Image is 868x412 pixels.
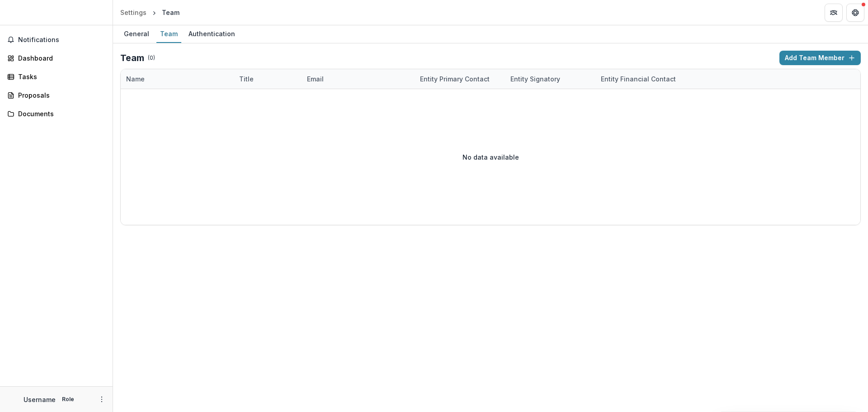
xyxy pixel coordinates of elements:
[234,74,259,84] div: Title
[234,69,302,89] div: Title
[117,6,150,19] a: Settings
[18,72,102,81] div: Tasks
[302,74,329,84] div: Email
[121,69,234,89] div: Name
[415,69,505,89] div: Entity Primary Contact
[120,25,153,43] a: General
[505,69,595,89] div: Entity Signatory
[18,90,102,100] div: Proposals
[24,395,56,404] p: Username
[59,395,77,403] p: Role
[162,8,179,17] div: Team
[120,52,144,63] h2: Team
[18,53,102,63] div: Dashboard
[595,69,686,89] div: Entity Financial Contact
[846,4,864,22] button: Get Help
[779,51,861,65] button: Add Team Member
[302,69,415,89] div: Email
[18,36,105,44] span: Notifications
[121,74,150,84] div: Name
[505,74,566,84] div: Entity Signatory
[4,33,109,47] button: Notifications
[120,27,153,40] div: General
[156,25,181,43] a: Team
[415,74,495,84] div: Entity Primary Contact
[185,27,239,40] div: Authentication
[120,8,146,17] div: Settings
[462,152,519,162] p: No data available
[185,25,239,43] a: Authentication
[96,394,107,405] button: More
[156,27,181,40] div: Team
[18,109,102,118] div: Documents
[595,74,681,84] div: Entity Financial Contact
[825,4,843,22] button: Partners
[148,54,155,62] p: ( 0 )
[4,106,109,121] a: Documents
[117,6,183,19] nav: breadcrumb
[4,69,109,84] a: Tasks
[4,88,109,103] a: Proposals
[4,51,109,66] a: Dashboard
